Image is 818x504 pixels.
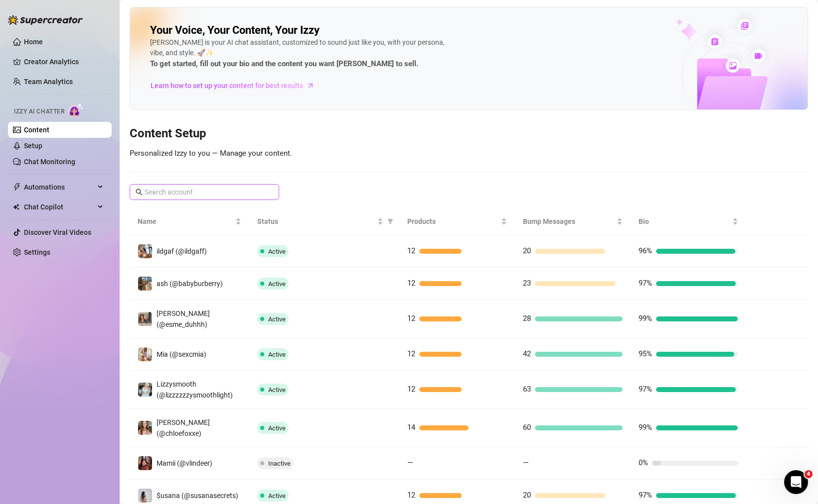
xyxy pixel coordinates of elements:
[653,8,808,109] img: ai-chatter-content-library-cLFOSyPT.png
[157,380,233,399] span: Lizzysmooth (@lizzzzzzysmoothlight)
[138,421,152,435] img: Chloe (@chloefoxxe)
[387,218,393,224] span: filter
[130,126,808,142] h3: Content Setup
[130,208,249,235] th: Name
[24,228,91,236] a: Discover Viral Videos
[157,280,223,288] span: ash (@babyburberry)
[523,385,531,394] span: 63
[407,423,415,432] span: 14
[784,470,808,494] iframe: Intercom live chat
[523,279,531,288] span: 23
[639,385,652,394] span: 97%
[268,460,291,467] span: Inactive
[138,277,152,291] img: ash (@babyburberry)
[523,423,531,432] span: 60
[385,214,395,229] span: filter
[515,208,631,235] th: Bump Messages
[157,459,212,467] span: Mamii (@vlindeer)
[407,314,415,323] span: 12
[523,458,529,467] span: —
[8,15,83,25] img: logo-BBDzfeDw.svg
[150,37,449,70] div: [PERSON_NAME] is your AI chat assistant, customized to sound just like you, with your persona, vi...
[24,199,95,215] span: Chat Copilot
[145,187,265,198] input: Search account
[157,350,206,358] span: Mia (@sexcmia)
[13,183,21,191] span: thunderbolt
[268,248,286,255] span: Active
[14,107,64,116] span: Izzy AI Chatter
[150,78,322,94] a: Learn how to set up your content for best results
[136,189,143,196] span: search
[407,279,415,288] span: 12
[639,246,652,255] span: 96%
[639,491,652,500] span: 97%
[407,349,415,358] span: 12
[523,349,531,358] span: 42
[157,418,210,437] span: [PERSON_NAME] (@chloefoxxe)
[268,492,286,500] span: Active
[130,149,292,158] span: Personalized Izzy to you — Manage your content.
[306,81,316,91] span: arrow-right
[157,492,238,500] span: $usana (@susanasecrets)
[24,78,73,86] a: Team Analytics
[249,208,399,235] th: Status
[523,491,531,500] span: 20
[639,279,652,288] span: 97%
[523,246,531,255] span: 20
[24,38,43,46] a: Home
[407,246,415,255] span: 12
[268,386,286,394] span: Active
[138,383,152,397] img: Lizzysmooth (@lizzzzzzysmoothlight)
[138,312,152,326] img: Esmeralda (@esme_duhhh)
[639,216,730,227] span: Bio
[805,470,813,478] span: 4
[138,244,152,258] img: ildgaf (@ildgaff)
[24,126,49,134] a: Content
[639,349,652,358] span: 95%
[257,216,375,227] span: Status
[150,59,418,68] strong: To get started, fill out your bio and the content you want [PERSON_NAME] to sell.
[399,208,515,235] th: Products
[268,351,286,358] span: Active
[24,179,95,195] span: Automations
[24,54,104,70] a: Creator Analytics
[24,248,50,256] a: Settings
[138,347,152,361] img: Mia (@sexcmia)
[407,491,415,500] span: 12
[24,158,75,166] a: Chat Monitoring
[523,216,615,227] span: Bump Messages
[151,80,303,91] span: Learn how to set up your content for best results
[13,203,19,210] img: Chat Copilot
[631,208,746,235] th: Bio
[150,23,320,37] h2: Your Voice, Your Content, Your Izzy
[138,489,152,503] img: $usana (@susanasecrets)
[68,103,84,117] img: AI Chatter
[24,142,42,150] a: Setup
[268,315,286,323] span: Active
[639,458,648,467] span: 0%
[407,385,415,394] span: 12
[407,458,413,467] span: —
[157,309,210,328] span: [PERSON_NAME] (@esme_duhhh)
[268,424,286,432] span: Active
[523,314,531,323] span: 28
[157,247,207,255] span: ildgaf (@ildgaff)
[138,216,233,227] span: Name
[268,280,286,288] span: Active
[138,456,152,470] img: Mamii (@vlindeer)
[407,216,499,227] span: Products
[639,423,652,432] span: 99%
[639,314,652,323] span: 99%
